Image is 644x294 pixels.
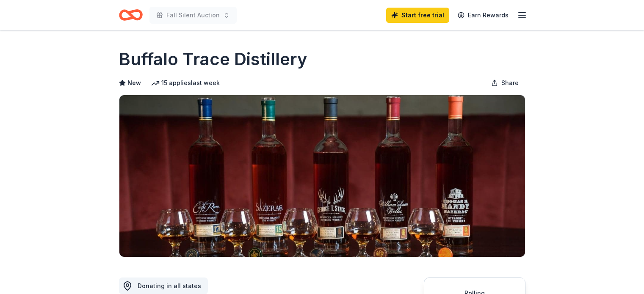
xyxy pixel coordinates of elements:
img: Image for Buffalo Trace Distillery [119,95,525,257]
span: Donating in all states [138,282,201,289]
h1: Buffalo Trace Distillery [119,47,307,71]
a: Start free trial [386,8,449,23]
div: 15 applies last week [151,78,220,88]
span: Share [501,78,519,88]
span: Fall Silent Auction [166,10,220,20]
span: New [127,78,141,88]
button: Share [484,74,525,91]
a: Earn Rewards [453,8,514,23]
button: Fall Silent Auction [149,7,237,24]
a: Home [119,5,143,25]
